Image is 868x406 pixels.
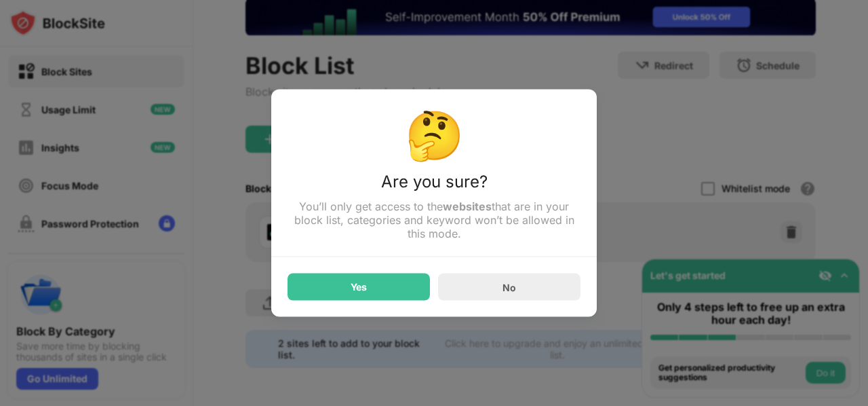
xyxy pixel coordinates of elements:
div: Yes [351,282,367,293]
strong: websites [443,200,492,213]
div: 🤔 [288,106,580,164]
div: Are you sure? [288,172,580,200]
div: You’ll only get access to the that are in your block list, categories and keyword won’t be allowe... [288,200,580,240]
div: No [502,281,516,293]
